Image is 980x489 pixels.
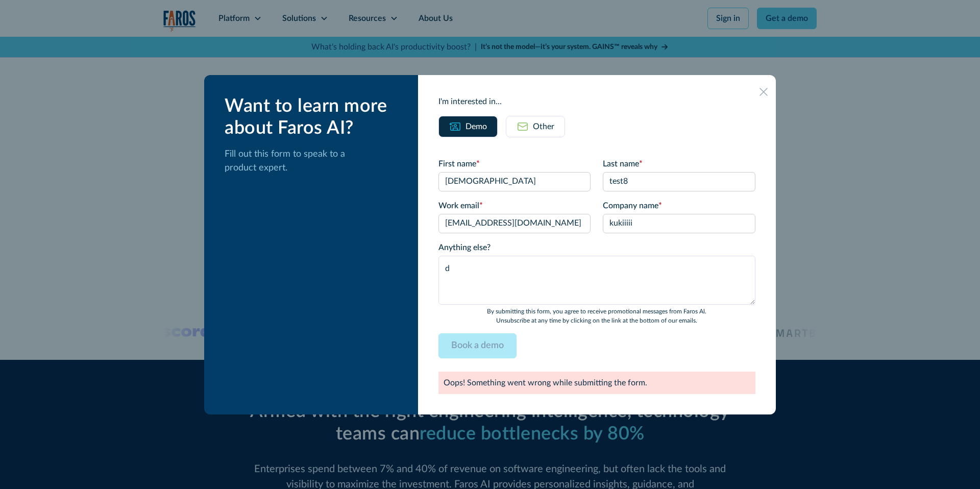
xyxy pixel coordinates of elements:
[603,158,755,170] label: Last name
[225,95,402,139] div: Want to learn more about Faros AI?
[533,120,554,133] div: Other
[438,372,755,394] div: Email Form failure
[444,377,750,389] div: Oops! Something went wrong while submitting the form.
[438,158,591,170] label: First name
[438,158,755,366] form: Email Form
[438,200,591,212] label: Work email
[438,241,755,254] label: Anything else?
[225,148,402,175] p: Fill out this form to speak to a product expert.
[438,95,755,108] div: I'm interested in...
[474,307,719,325] p: By submitting this form, you agree to receive promotional messages from Faros Al. Unsubscribe at ...
[465,120,487,133] div: Demo
[603,200,755,212] label: Company name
